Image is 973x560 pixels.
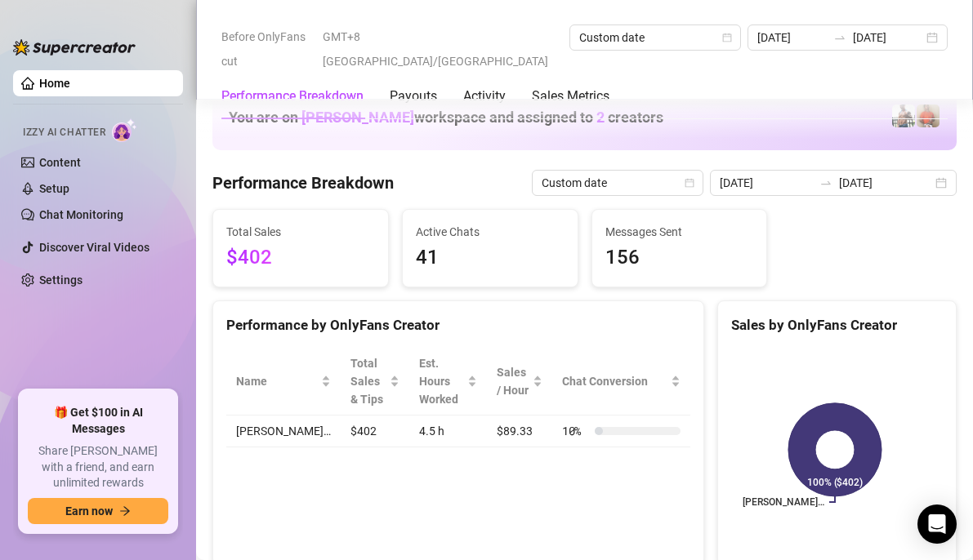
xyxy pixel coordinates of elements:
[720,174,813,192] input: Start date
[221,87,364,106] div: Performance Breakdown
[722,33,732,42] span: calendar
[28,498,168,524] button: Earn nowarrow-right
[542,171,694,195] span: Custom date
[552,348,690,416] th: Chat Conversion
[419,354,464,408] div: Est. Hours Worked
[221,24,313,73] span: Before OnlyFans cut
[226,242,375,273] span: $402
[28,405,168,437] span: 🎁 Get $100 in AI Messages
[112,118,137,142] img: AI Chatter
[226,416,341,447] td: [PERSON_NAME]…
[212,171,394,194] h4: Performance Breakdown
[605,242,754,273] span: 156
[743,496,824,508] text: [PERSON_NAME]…
[23,125,105,140] span: Izzy AI Chatter
[39,182,69,195] a: Setup
[853,29,923,47] input: End date
[463,87,506,106] div: Activity
[323,24,560,73] span: GMT+8 [GEOGRAPHIC_DATA]/[GEOGRAPHIC_DATA]
[562,422,588,440] span: 10 %
[390,87,437,106] div: Payouts
[487,416,552,447] td: $89.33
[39,241,150,254] a: Discover Viral Videos
[819,176,832,189] span: to
[409,416,487,447] td: 4.5 h
[39,208,123,221] a: Chat Monitoring
[579,25,731,50] span: Custom date
[28,443,168,491] span: Share [PERSON_NAME] with a friend, and earn unlimited rewards
[833,31,846,44] span: to
[119,505,131,517] span: arrow-right
[757,29,828,47] input: Start date
[39,77,70,90] a: Home
[731,314,943,336] div: Sales by OnlyFans Creator
[226,223,375,241] span: Total Sales
[226,314,690,336] div: Performance by OnlyFans Creator
[13,39,136,56] img: logo-BBDzfeDw.svg
[236,372,318,390] span: Name
[917,504,957,544] div: Open Intercom Messenger
[341,416,409,447] td: $402
[416,223,565,241] span: Active Chats
[833,31,846,44] span: swap-right
[532,87,609,106] div: Sales Metrics
[605,223,754,241] span: Messages Sent
[685,178,694,188] span: calendar
[226,348,341,416] th: Name
[341,348,409,416] th: Total Sales & Tips
[562,372,667,390] span: Chat Conversion
[350,354,386,408] span: Total Sales & Tips
[487,348,552,416] th: Sales / Hour
[65,504,113,518] span: Earn now
[819,176,832,189] span: swap-right
[416,242,565,273] span: 41
[39,273,83,287] a: Settings
[39,156,81,169] a: Content
[497,363,529,399] span: Sales / Hour
[839,174,932,192] input: End date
